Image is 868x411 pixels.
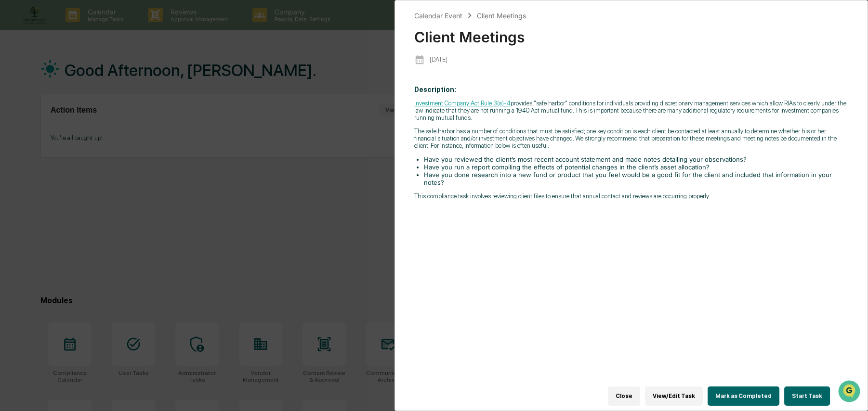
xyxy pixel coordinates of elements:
div: 🖐️ [10,122,17,130]
div: Calendar Event [414,12,462,20]
p: How can we help? [10,20,175,36]
button: Close [608,386,640,406]
li: Have you reviewed the client’s most recent account statement and made notes detailing your observ... [424,155,848,163]
button: Mark as Completed [708,386,779,406]
p: The safe harbor has a number of conditions that must be satisfied; one key condition is each clie... [414,128,848,149]
button: Start Task [784,386,830,406]
span: Data Lookup [19,140,61,149]
span: Attestations [79,121,119,131]
a: 🔎Data Lookup [6,136,65,153]
li: Have you done research into a new fund or product that you feel would be a good fit for the clien... [424,171,848,186]
div: Start new chat [33,74,158,83]
img: 1746055101610-c473b297-6a78-478c-a979-82029cc54cd1 [10,74,27,91]
div: Client Meetings [414,21,848,46]
a: Investment Company Act Rule 3(a)-4 [414,100,511,107]
span: Pylon [96,163,117,170]
input: Clear [25,44,159,54]
li: Have you run a report compiling the effects of potential changes in the client’s asset allocation? [424,163,848,171]
p: [DATE] [430,56,447,63]
p: provides "safe harbor" conditions for individuals providing discretionary management services whi... [414,100,848,121]
p: This compliance task involves reviewing client files to ensure that annual contact and reviews ar... [414,193,848,200]
div: We're available if you need us! [33,83,122,91]
iframe: Open customer support [837,379,863,405]
a: Powered byPylon [68,163,117,170]
button: Start new chat [164,77,175,88]
b: Description: [414,86,456,93]
div: 🔎 [10,141,17,148]
span: Preclearance [19,121,62,131]
div: Client Meetings [477,12,526,20]
a: 🗄️Attestations [66,117,123,135]
button: View/Edit Task [645,386,703,406]
a: 🖐️Preclearance [6,117,66,135]
div: 🗄️ [70,122,78,130]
